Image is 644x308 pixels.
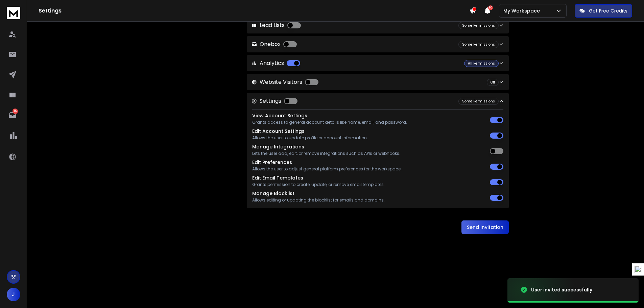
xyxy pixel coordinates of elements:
div: Some Permissions [458,22,499,29]
p: Allows editing or updating the blocklist for emails and domains. [252,197,385,203]
button: Lead Lists Some Permissions [247,17,509,33]
p: Grants permission to create, update, or remove email templates. [252,182,385,187]
span: 50 [488,5,493,10]
label: Manage Integrations [252,143,304,150]
img: logo [7,7,20,19]
button: Analytics All Permissions [247,55,509,71]
p: Grants access to general account details like name, email, and password. [252,120,407,125]
p: Allows the user to adjust general platform preferences for the workspace. [252,166,402,172]
div: All Permissions [464,60,499,67]
label: View Account Settings [252,112,307,119]
button: J [7,288,20,301]
div: Some Permissions [458,41,499,48]
div: Settings Some Permissions [247,109,509,208]
p: Analytics [252,59,300,67]
button: Website Visitors Off [247,74,509,90]
button: Onebox Some Permissions [247,36,509,52]
h1: Settings [39,7,469,15]
a: 16 [6,109,19,122]
button: Get Free Credits [575,4,632,18]
div: Some Permissions [458,98,499,105]
label: Edit Email Templates [252,174,303,181]
button: Send Invitation [461,220,509,234]
p: Get Free Credits [589,7,627,14]
p: Allows the user to update profile or account information. [252,135,368,141]
label: Manage Blocklist [252,190,294,197]
p: Onebox [252,40,297,48]
p: Website Visitors [252,78,318,86]
div: Off [487,79,499,86]
label: Edit Preferences [252,159,292,166]
p: Lets the user add, edit, or remove integrations such as APIs or webhooks. [252,151,400,156]
p: 16 [13,109,18,114]
p: Lead Lists [252,21,301,29]
label: Edit Account Settings [252,128,305,135]
p: Settings [252,97,297,105]
p: My Workspace [503,7,543,14]
button: Settings Some Permissions [247,93,509,109]
div: User invited successfully [531,286,592,293]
